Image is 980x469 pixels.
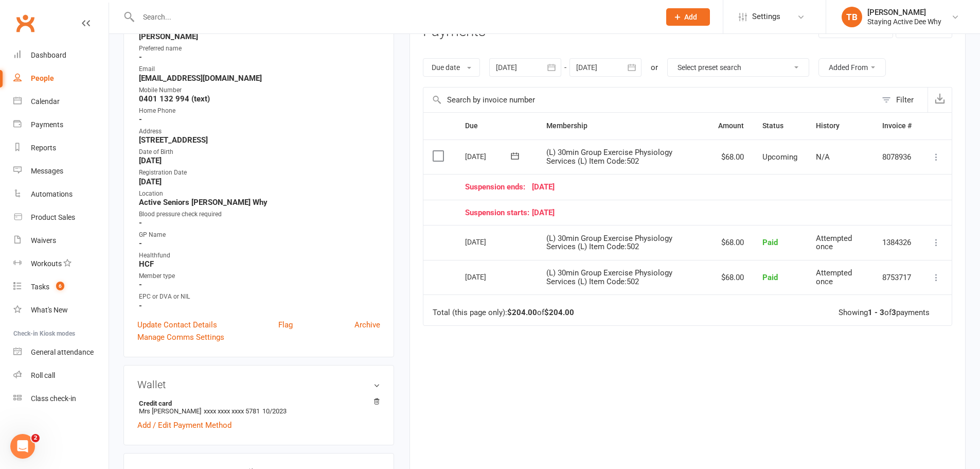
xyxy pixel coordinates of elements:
div: Waivers [31,236,56,245]
div: People [31,74,54,82]
a: Reports [13,136,109,160]
div: [DATE] [465,269,512,285]
td: 8753717 [873,260,921,295]
div: TB [842,7,862,27]
div: Workouts [31,259,62,268]
strong: - [139,115,380,124]
td: $68.00 [709,140,753,175]
td: 1384326 [873,225,921,260]
div: Member type [139,271,380,281]
strong: - [139,53,380,62]
span: Paid [762,238,778,247]
a: Payments [13,113,109,136]
div: Payments [31,120,63,129]
span: Attempted once [816,234,852,252]
th: Membership [537,113,709,139]
div: Blood pressure check required [139,210,380,219]
span: xxxx xxxx xxxx 5781 [204,407,260,415]
span: Suspension ends: [465,183,532,192]
a: Dashboard [13,44,109,67]
strong: 1 - 3 [868,308,884,317]
div: Home Phone [139,106,380,116]
span: N/A [816,152,830,162]
td: 8078936 [873,140,921,175]
a: Roll call [13,364,109,387]
button: Filter [877,88,928,112]
span: Suspension starts: [465,209,532,217]
div: [DATE] [465,148,512,164]
a: Archive [354,319,380,331]
button: Add [666,8,710,26]
span: Paid [762,273,778,282]
strong: $204.00 [544,308,574,317]
th: Amount [709,113,753,139]
span: Attempted once [816,268,852,286]
a: Tasks 6 [13,275,109,299]
div: Filter [896,94,914,106]
strong: - [139,301,380,310]
div: Showing of payments [839,308,930,317]
div: Dashboard [31,51,66,59]
span: Settings [752,5,780,28]
strong: [EMAIL_ADDRESS][DOMAIN_NAME] [139,74,380,83]
th: History [807,113,873,139]
div: Email [139,64,380,74]
div: Class check-in [31,394,76,403]
a: Calendar [13,90,109,113]
a: Messages [13,160,109,183]
td: $68.00 [709,260,753,295]
strong: Active Seniors [PERSON_NAME] Why [139,198,380,207]
a: Clubworx [12,10,38,36]
input: Search by invoice number [423,88,877,112]
strong: [DATE] [139,177,380,186]
div: Location [139,189,380,199]
a: Class kiosk mode [13,387,109,410]
div: Roll call [31,371,55,379]
span: Upcoming [762,152,797,162]
a: Waivers [13,229,109,252]
th: Invoice # [873,113,921,139]
div: General attendance [31,348,94,356]
div: Preferred name [139,44,380,54]
div: EPC or DVA or NIL [139,292,380,302]
div: What's New [31,306,68,314]
span: (L) 30min Group Exercise Physiology Services (L) Item Code:502 [546,268,672,286]
div: Reports [31,144,56,152]
span: (L) 30min Group Exercise Physiology Services (L) Item Code:502 [546,234,672,252]
span: 6 [56,282,64,290]
div: Date of Birth [139,147,380,157]
strong: [DATE] [139,156,380,165]
strong: [STREET_ADDRESS] [139,135,380,145]
a: People [13,67,109,90]
div: Calendar [31,97,60,106]
div: Total (this page only): of [433,308,574,317]
div: Registration Date [139,168,380,178]
button: Due date [423,58,480,77]
a: Workouts [13,252,109,275]
th: Due [456,113,537,139]
li: Mrs [PERSON_NAME] [137,398,380,416]
a: Manage Comms Settings [137,331,224,343]
span: Add [684,13,697,21]
div: [DATE] [465,209,912,217]
div: [PERSON_NAME] [867,8,941,17]
h3: Wallet [137,379,380,390]
h3: Payments [423,24,486,40]
a: Product Sales [13,206,109,229]
div: [DATE] [465,183,912,192]
strong: Credit card [139,399,375,407]
strong: 3 [892,308,896,317]
div: Staying Active Dee Why [867,17,941,26]
strong: $204.00 [507,308,537,317]
strong: 0401 132 994 (text) [139,94,380,103]
span: 2 [31,434,40,442]
a: Update Contact Details [137,319,217,331]
div: Mobile Number [139,85,380,95]
div: [DATE] [465,234,512,250]
div: Automations [31,190,73,198]
span: (L) 30min Group Exercise Physiology Services (L) Item Code:502 [546,148,672,166]
input: Search... [135,10,653,24]
strong: [PERSON_NAME] [139,32,380,41]
a: What's New [13,299,109,322]
strong: - [139,239,380,248]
